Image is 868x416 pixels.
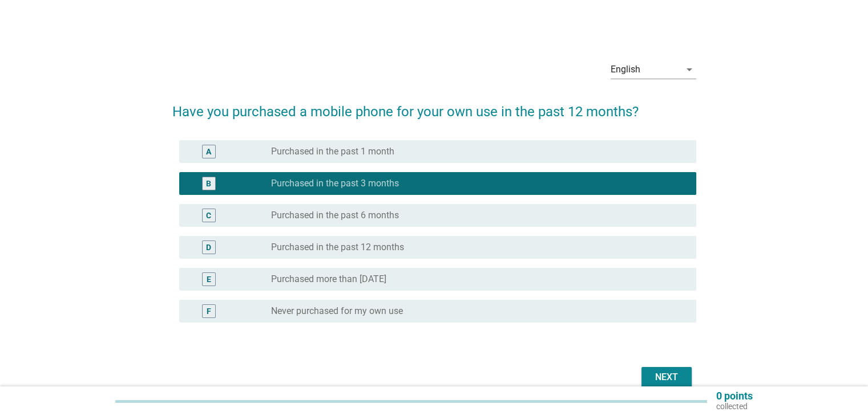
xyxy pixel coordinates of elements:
i: arrow_drop_down [683,63,696,76]
div: English [611,64,640,75]
div: B [206,178,211,190]
label: Purchased in the past 1 month [271,146,394,157]
div: F [207,305,211,317]
div: A [206,146,211,158]
label: Purchased in the past 12 months [271,242,404,253]
p: collected [716,401,753,411]
label: Purchased in the past 6 months [271,210,399,221]
div: C [206,210,211,222]
label: Purchased more than [DATE] [271,274,386,285]
label: Purchased in the past 3 months [271,178,399,189]
div: D [206,242,211,254]
h2: Have you purchased a mobile phone for your own use in the past 12 months? [172,90,696,122]
div: Next [651,370,683,384]
p: 0 points [716,391,753,401]
label: Never purchased for my own use [271,305,403,317]
div: E [207,274,211,286]
button: Next [641,367,692,388]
